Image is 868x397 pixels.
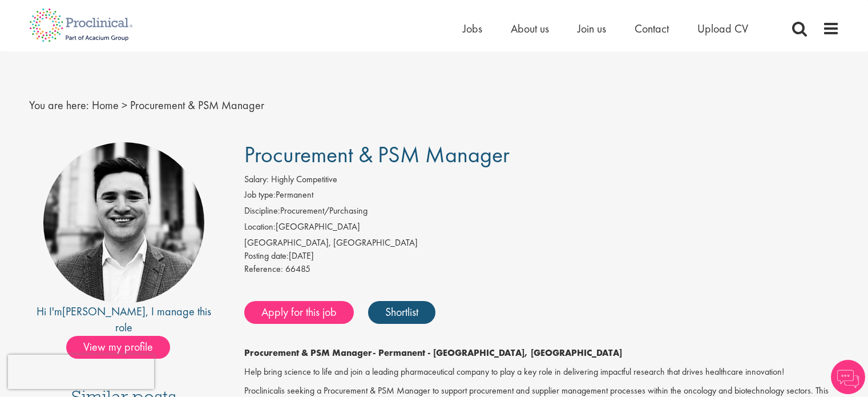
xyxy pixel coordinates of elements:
[244,220,839,236] li: [GEOGRAPHIC_DATA]
[43,142,204,303] img: imeage of recruiter Edward Little
[62,304,146,319] a: [PERSON_NAME]
[244,366,784,378] span: Help bring science to life and join a leading pharmaceutical company to play a key role in delive...
[244,173,269,186] label: Salary:
[244,384,280,396] span: Proclinical
[244,301,354,324] a: Apply for this job
[66,336,170,359] span: View my profile
[244,236,839,250] div: [GEOGRAPHIC_DATA], [GEOGRAPHIC_DATA]
[244,220,276,234] label: Location:
[29,303,219,336] div: Hi I'm , I manage this role
[8,355,154,389] iframe: reCAPTCHA
[244,189,276,202] label: Job type:
[244,204,839,220] li: Procurement/Purchasing
[66,338,181,353] a: View my profile
[244,263,283,276] label: Reference:
[271,173,337,185] span: Highly Competitive
[578,21,606,36] a: Join us
[368,301,435,324] a: Shortlist
[244,347,373,359] span: Procurement & PSM Manager
[244,189,839,204] li: Permanent
[373,347,622,359] span: - Permanent - [GEOGRAPHIC_DATA], [GEOGRAPHIC_DATA]
[463,21,482,36] a: Jobs
[122,98,127,113] span: >
[244,204,280,218] label: Discipline:
[697,21,748,36] a: Upload CV
[635,21,669,36] a: Contact
[280,384,813,396] span: is seeking a Procurement & PSM Manager to support procurement and supplier management processes w...
[92,98,119,113] a: breadcrumb link
[130,98,264,113] span: Procurement & PSM Manager
[285,263,310,275] span: 66485
[244,250,289,262] span: Posting date:
[29,98,89,113] span: You are here:
[244,250,839,263] div: [DATE]
[244,140,510,169] span: Procurement & PSM Manager
[831,360,865,394] img: Chatbot
[511,21,549,36] a: About us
